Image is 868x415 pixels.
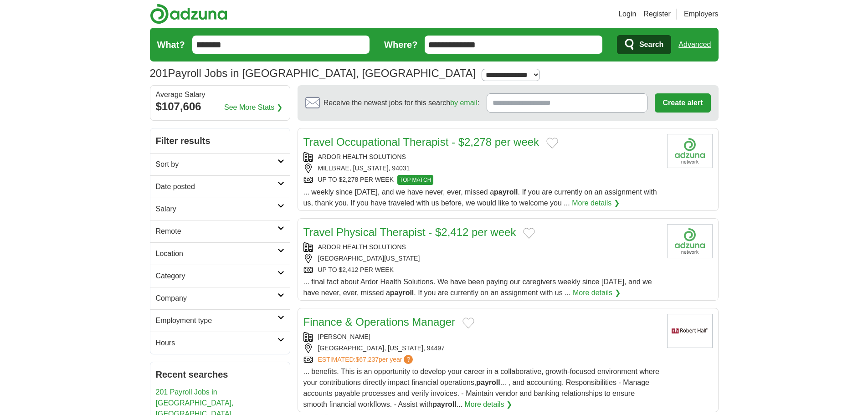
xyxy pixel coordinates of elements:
[156,338,277,348] h2: Hours
[303,343,660,353] div: [GEOGRAPHIC_DATA], [US_STATE], 94497
[303,188,657,207] span: ... weekly since [DATE], and we have never, ever, missed a . If you are currently on an assignmen...
[303,226,516,238] a: Travel Physical Therapist - $2,412 per week
[397,175,433,185] span: TOP MATCH
[450,99,478,107] a: by email
[303,265,660,275] div: UP TO $2,412 PER WEEK
[546,138,558,149] button: Add to favorite jobs
[355,356,379,363] span: $67,237
[150,242,290,265] a: Location
[303,164,660,173] div: MILLBRAE, [US_STATE], 94031
[156,271,277,282] h2: Category
[150,287,290,309] a: Company
[150,332,290,354] a: Hours
[523,228,535,239] button: Add to favorite jobs
[476,379,500,386] strong: payroll
[156,204,277,215] h2: Salary
[643,9,671,20] a: Register
[618,9,636,20] a: Login
[156,368,284,381] h2: Recent searches
[156,293,277,304] h2: Company
[655,93,710,113] button: Create alert
[573,287,621,298] a: More details ❯
[494,188,518,196] strong: payroll
[156,226,277,237] h2: Remote
[303,175,660,185] div: UP TO $2,278 PER WEEK
[150,175,290,198] a: Date posted
[303,242,660,252] div: ARDOR HEALTH SOLUTIONS
[303,316,456,328] a: Finance & Operations Manager
[432,400,456,408] strong: payroll
[404,355,413,364] span: ?
[303,254,660,263] div: [GEOGRAPHIC_DATA][US_STATE]
[156,91,284,98] div: Average Salary
[156,181,277,192] h2: Date posted
[678,36,711,54] a: Advanced
[156,98,284,115] div: $107,606
[572,198,620,209] a: More details ❯
[324,97,479,108] span: Receive the newest jobs for this search :
[150,198,290,220] a: Salary
[150,265,290,287] a: Category
[303,278,652,297] span: ... final fact about Ardor Health Solutions. We have been paying our caregivers weekly since [DAT...
[464,399,512,410] a: More details ❯
[156,159,277,170] h2: Sort by
[617,35,671,54] button: Search
[390,289,414,297] strong: payroll
[639,36,663,54] span: Search
[224,102,282,113] a: See More Stats ❯
[684,9,719,20] a: Employers
[303,152,660,162] div: ARDOR HEALTH SOLUTIONS
[667,134,713,168] img: Company logo
[150,4,227,24] img: Adzuna logo
[150,65,168,82] span: 201
[150,128,290,153] h2: Filter results
[150,153,290,175] a: Sort by
[150,67,476,79] h1: Payroll Jobs in [GEOGRAPHIC_DATA], [GEOGRAPHIC_DATA]
[303,368,659,408] span: ... benefits. This is an opportunity to develop your career in a collaborative, growth-focused en...
[303,136,539,148] a: Travel Occupational Therapist - $2,278 per week
[156,315,277,326] h2: Employment type
[384,38,417,51] label: Where?
[318,355,415,364] a: ESTIMATED:$67,237per year?
[157,38,185,51] label: What?
[318,333,370,340] a: [PERSON_NAME]
[150,220,290,242] a: Remote
[462,318,474,328] button: Add to favorite jobs
[156,248,277,259] h2: Location
[667,224,713,258] img: Company logo
[150,309,290,332] a: Employment type
[667,314,713,348] img: Robert Half logo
